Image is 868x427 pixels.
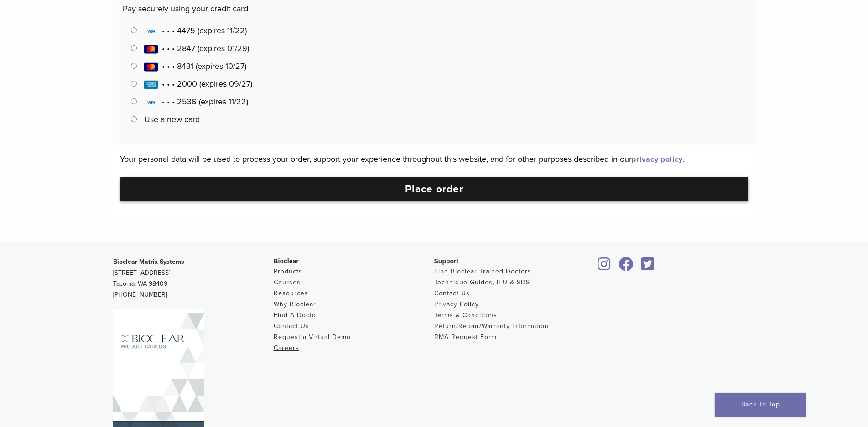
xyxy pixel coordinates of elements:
[274,289,308,297] a: Resources
[274,300,316,308] a: Why Bioclear
[434,257,459,265] span: Support
[434,333,497,341] a: RMA Request Form
[120,177,748,201] button: Place order
[144,62,158,72] img: MasterCard
[144,26,247,36] span: • • • 4475 (expires 11/22)
[144,114,200,124] label: Use a new card
[144,27,158,36] img: Visa
[144,79,252,89] span: • • • 2000 (expires 09/27)
[113,257,274,300] p: [STREET_ADDRESS] Tacoma, WA 98409 [PHONE_NUMBER]
[144,80,158,89] img: American Express
[434,268,531,275] a: Find Bioclear Trained Doctors
[144,61,246,71] span: • • • 8431 (expires 10/27)
[274,322,309,330] a: Contact Us
[144,97,248,107] span: • • • 2536 (expires 11/22)
[616,262,637,272] a: Bioclear
[274,278,301,286] a: Courses
[715,393,806,417] a: Back To Top
[434,311,497,319] a: Terms & Conditions
[274,268,302,275] a: Products
[274,311,319,319] a: Find A Doctor
[274,333,351,341] a: Request a Virtual Demo
[632,155,683,164] a: privacy policy
[434,278,530,286] a: Technique Guides, IFU & SDS
[274,344,299,352] a: Careers
[144,45,158,54] img: MasterCard
[123,2,745,15] p: Pay securely using your credit card.
[434,322,549,330] a: Return/Repair/Warranty Information
[639,262,658,272] a: Bioclear
[120,152,748,166] p: Your personal data will be used to process your order, support your experience throughout this we...
[274,257,299,265] span: Bioclear
[144,98,158,107] img: Visa
[434,289,470,297] a: Contact Us
[595,262,614,272] a: Bioclear
[434,300,479,308] a: Privacy Policy
[144,43,249,53] span: • • • 2847 (expires 01/29)
[113,258,184,266] strong: Bioclear Matrix Systems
